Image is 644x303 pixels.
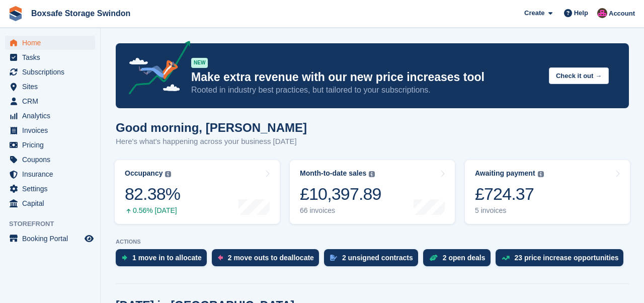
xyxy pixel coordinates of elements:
[228,254,314,262] div: 2 move outs to deallocate
[423,249,496,271] a: 2 open deals
[125,206,180,215] div: 0.56% [DATE]
[116,121,307,134] h1: Good morning, [PERSON_NAME]
[502,256,510,260] img: price_increase_opportunities-93ffe204e8149a01c8c9dc8f82e8f89637d9d84a8eef4429ea346261dce0b2c0.svg
[9,219,100,229] span: Storefront
[574,8,588,18] span: Help
[22,182,83,196] span: Settings
[369,171,375,177] img: icon-info-grey-7440780725fd019a000dd9b08b2336e03edf1995a4989e88bcd33f0948082b44.svg
[125,184,180,204] div: 82.38%
[191,58,208,68] div: NEW
[116,239,629,245] p: ACTIONS
[5,109,95,123] a: menu
[475,169,535,178] div: Awaiting payment
[212,249,324,271] a: 2 move outs to deallocate
[116,136,307,147] p: Here's what's happening across your business [DATE]
[115,160,280,224] a: Occupancy 82.38% 0.56% [DATE]
[22,123,83,137] span: Invoices
[191,85,541,96] p: Rooted in industry best practices, but tailored to your subscriptions.
[465,160,630,224] a: Awaiting payment £724.37 5 invoices
[330,255,337,261] img: contract_signature_icon-13c848040528278c33f63329250d36e43548de30e8caae1d1a13099fd9432cc5.svg
[5,94,95,108] a: menu
[524,8,544,18] span: Create
[165,171,171,177] img: icon-info-grey-7440780725fd019a000dd9b08b2336e03edf1995a4989e88bcd33f0948082b44.svg
[22,138,83,152] span: Pricing
[475,206,544,215] div: 5 invoices
[5,196,95,210] a: menu
[191,70,541,85] p: Make extra revenue with our new price increases tool
[429,254,438,261] img: deal-1b604bf984904fb50ccaf53a9ad4b4a5d6e5aea283cecdc64d6e3604feb123c2.svg
[22,109,83,123] span: Analytics
[22,196,83,210] span: Capital
[290,160,455,224] a: Month-to-date sales £10,397.89 66 invoices
[5,167,95,181] a: menu
[5,123,95,137] a: menu
[5,182,95,196] a: menu
[324,249,423,271] a: 2 unsigned contracts
[22,50,83,64] span: Tasks
[300,169,366,178] div: Month-to-date sales
[83,233,95,245] a: Preview store
[22,232,83,246] span: Booking Portal
[5,138,95,152] a: menu
[125,169,163,178] div: Occupancy
[22,94,83,108] span: CRM
[22,80,83,94] span: Sites
[597,8,607,18] img: Philip Matthews
[549,67,609,84] button: Check it out →
[5,153,95,167] a: menu
[27,5,134,22] a: Boxsafe Storage Swindon
[443,254,486,262] div: 2 open deals
[496,249,629,271] a: 23 price increase opportunities
[8,6,23,21] img: stora-icon-8386f47178a22dfd0bd8f6a31ec36ba5ce8667c1dd55bd0f319d3a0aa187defe.svg
[300,206,381,215] div: 66 invoices
[5,36,95,50] a: menu
[342,254,413,262] div: 2 unsigned contracts
[122,255,127,261] img: move_ins_to_allocate_icon-fdf77a2bb77ea45bf5b3d319d69a93e2d87916cf1d5bf7949dd705db3b84f3ca.svg
[5,80,95,94] a: menu
[116,249,212,271] a: 1 move in to allocate
[5,50,95,64] a: menu
[5,232,95,246] a: menu
[515,254,619,262] div: 23 price increase opportunities
[22,65,83,79] span: Subscriptions
[218,255,223,261] img: move_outs_to_deallocate_icon-f764333ba52eb49d3ac5e1228854f67142a1ed5810a6f6cc68b1a99e826820c5.svg
[538,171,544,177] img: icon-info-grey-7440780725fd019a000dd9b08b2336e03edf1995a4989e88bcd33f0948082b44.svg
[132,254,202,262] div: 1 move in to allocate
[22,36,83,50] span: Home
[120,41,191,98] img: price-adjustments-announcement-icon-8257ccfd72463d97f412b2fc003d46551f7dbcb40ab6d574587a9cd5c0d94...
[22,153,83,167] span: Coupons
[22,167,83,181] span: Insurance
[609,9,635,19] span: Account
[300,184,381,204] div: £10,397.89
[475,184,544,204] div: £724.37
[5,65,95,79] a: menu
